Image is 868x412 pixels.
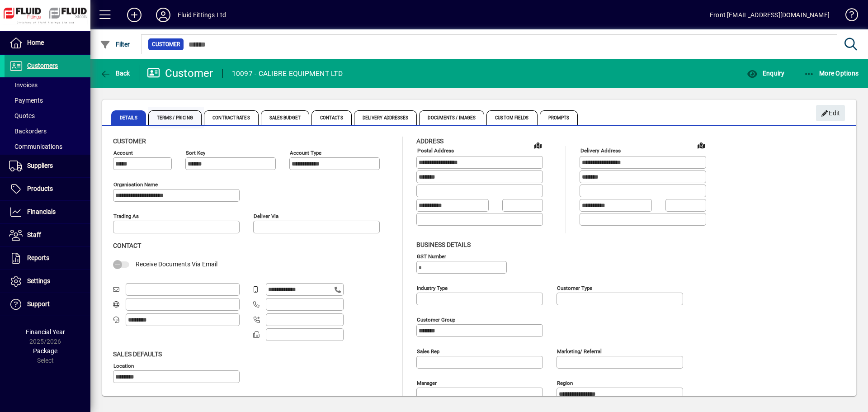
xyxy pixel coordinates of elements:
div: Front [EMAIL_ADDRESS][DOMAIN_NAME] [710,8,830,22]
span: More Options [804,70,859,77]
span: Financials [27,208,56,215]
a: Backorders [5,123,90,139]
mat-label: Industry type [417,284,448,291]
span: Details [111,110,146,125]
span: Suppliers [27,162,53,169]
app-page-header-button: Back [90,65,140,81]
span: Sales defaults [113,350,162,358]
mat-label: Marketing/ Referral [557,348,602,354]
span: Edit [821,106,840,121]
span: Customers [27,62,58,69]
span: Delivery Addresses [354,110,417,125]
span: Home [27,39,44,46]
span: Support [27,300,50,308]
mat-label: Manager [417,379,437,386]
span: Prompts [540,110,578,125]
mat-label: Organisation name [113,181,158,188]
span: Contacts [311,110,352,125]
mat-label: Trading as [113,213,139,219]
span: Contact [113,242,141,249]
mat-label: GST Number [417,253,446,259]
span: Filter [100,41,130,48]
a: Support [5,293,90,316]
span: Settings [27,277,50,284]
a: Knowledge Base [839,2,857,31]
a: Quotes [5,108,90,123]
span: Receive Documents Via Email [136,260,217,268]
div: Customer [147,66,213,81]
span: Customer [113,137,146,145]
span: Invoices [9,81,38,89]
div: Fluid Fittings Ltd [178,8,226,22]
a: Staff [5,224,90,246]
span: Quotes [9,112,35,119]
span: Reports [27,254,49,261]
mat-label: Customer group [417,316,455,322]
span: Products [27,185,53,192]
span: Backorders [9,128,47,135]
mat-label: Sales rep [417,348,439,354]
span: Payments [9,97,43,104]
button: Add [120,7,149,23]
mat-label: Customer type [557,284,592,291]
mat-label: Account [113,150,133,156]
a: Financials [5,201,90,223]
span: Documents / Images [419,110,484,125]
button: More Options [802,65,861,81]
a: Products [5,178,90,200]
span: Address [416,137,443,145]
div: 10097 - CALIBRE EQUIPMENT LTD [232,66,343,81]
button: Profile [149,7,178,23]
a: Reports [5,247,90,270]
span: Package [33,347,57,355]
mat-label: Region [557,379,573,386]
button: Enquiry [745,65,787,81]
span: Back [100,70,130,77]
button: Edit [816,105,845,121]
span: Sales Budget [261,110,309,125]
mat-label: Deliver via [254,213,278,219]
span: Terms / Pricing [148,110,202,125]
span: Enquiry [747,70,784,77]
button: Filter [98,36,132,52]
span: Custom Fields [486,110,537,125]
span: Financial Year [26,328,65,336]
a: Payments [5,93,90,108]
a: Communications [5,139,90,154]
a: View on map [694,138,708,152]
a: View on map [531,138,545,152]
span: Staff [27,231,41,238]
a: Invoices [5,77,90,93]
span: Business details [416,241,471,248]
a: Suppliers [5,155,90,177]
a: Settings [5,270,90,293]
button: Back [98,65,132,81]
span: Contract Rates [204,110,258,125]
mat-label: Sort key [186,150,205,156]
a: Home [5,32,90,54]
span: Communications [9,143,62,150]
mat-label: Location [113,362,134,369]
mat-label: Account Type [290,150,321,156]
span: Customer [152,40,180,49]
